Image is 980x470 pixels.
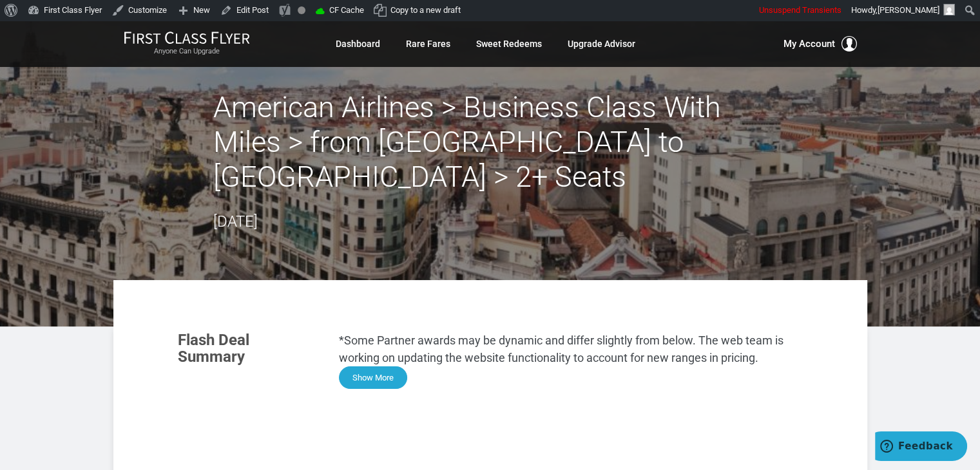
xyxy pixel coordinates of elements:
iframe: Opens a widget where you can find more information [875,431,967,464]
p: *Some Partner awards may be dynamic and differ slightly from below. The web team is working on up... [339,332,803,366]
h2: American Airlines > Business Class With Miles > from [GEOGRAPHIC_DATA] to [GEOGRAPHIC_DATA] > 2+ ... [213,90,767,194]
button: My Account [783,36,857,52]
a: Sweet Redeems [476,32,542,55]
button: Show More [339,366,407,389]
h3: Flash Deal Summary [178,332,320,366]
a: First Class FlyerAnyone Can Upgrade [124,31,250,57]
span: My Account [783,36,835,52]
small: Anyone Can Upgrade [124,47,250,56]
a: Upgrade Advisor [568,32,635,55]
a: Rare Fares [406,32,450,55]
span: [PERSON_NAME] [878,5,939,15]
img: First Class Flyer [124,31,250,44]
span: Unsuspend Transients [759,5,841,15]
time: [DATE] [213,212,258,230]
a: Dashboard [336,32,380,55]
